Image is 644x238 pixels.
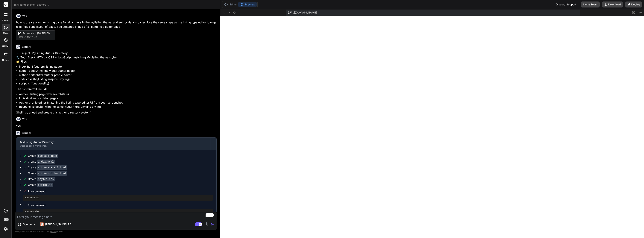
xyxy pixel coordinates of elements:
[20,144,206,147] div: Click to open Workbench
[19,96,217,101] li: Individual author detail pages
[19,101,217,105] li: Author profile editor (matching the listing type editor UI from your screenshot)
[25,196,211,199] pre: npm install
[3,226,9,232] img: settings
[2,19,10,22] label: threads
[28,190,213,193] span: Run command
[37,154,58,158] code: package.json
[25,210,211,213] pre: npm run dev
[19,81,217,86] li: script.js (functionality)
[19,105,217,109] li: Responsive design with the same visual hierarchy and styling
[28,183,53,187] div: Create
[288,11,317,14] span: [URL][DOMAIN_NAME]
[22,117,27,121] h6: You
[15,230,217,233] p: Always double-check its answers. Your in Bind
[15,212,217,219] textarea: To enrich screen reader interactions, please activate Accessibility in Grammarly extension settings
[28,160,55,164] div: Create
[210,222,214,226] img: icon
[37,160,55,164] code: index.html
[33,223,36,226] img: Pick Models
[28,171,67,175] div: Create
[16,124,217,128] p: yes
[40,222,44,226] img: Claude 4 Sonnet
[28,166,67,169] div: Create
[19,65,217,69] li: index.html (authors listing page)
[602,1,623,7] button: Download
[18,35,23,39] span: jpg
[223,2,238,7] button: Editor
[37,171,67,176] code: author-editor.html
[37,183,53,187] code: script.js
[220,16,644,238] iframe: Preview
[45,222,73,226] p: [PERSON_NAME] 4 S..
[28,154,58,158] div: Create
[554,1,578,7] div: Discord Support
[16,87,217,91] p: The system will include:
[16,20,217,29] p: how to create a auther listing page for all authors in the mylisting theme, and author details pa...
[2,45,9,48] label: GitHub
[28,203,213,207] span: Run command
[22,31,52,35] span: Screenshot [DATE] 094423
[22,14,27,18] h6: You
[581,1,600,7] button: Invite Team
[16,51,217,64] p: 🔹 Project: MyListing Author Directory 🔧 Tech Stack: HTML + CSS + JavaScript (matching MyListing t...
[23,222,32,226] p: Source
[205,222,209,227] img: attachment
[37,177,55,181] code: styles.css
[19,73,217,77] li: author-editor.html (author profile editor)
[22,131,31,135] h6: Bind AI
[37,165,67,170] code: author-detail.html
[50,230,57,233] span: privacy
[20,140,206,144] div: MyListing Author Directory
[19,69,217,73] li: author-detail.html (individual author page)
[625,1,642,7] button: Deploy
[3,31,8,35] label: code
[2,59,9,62] label: Upload
[19,92,217,96] li: Authors listing page with search/filter
[16,110,217,115] p: Shall I go ahead and create this author directory system?
[16,138,210,150] button: MyListing Author DirectoryClick to open Workbench
[28,177,55,181] div: Create
[19,77,217,81] li: styles.css (MyListing-inspired styling)
[22,45,31,49] h6: Bind AI
[25,35,37,39] span: 140.17 KB
[238,2,257,7] button: Preview
[14,3,50,7] span: mylisting_theme__authors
